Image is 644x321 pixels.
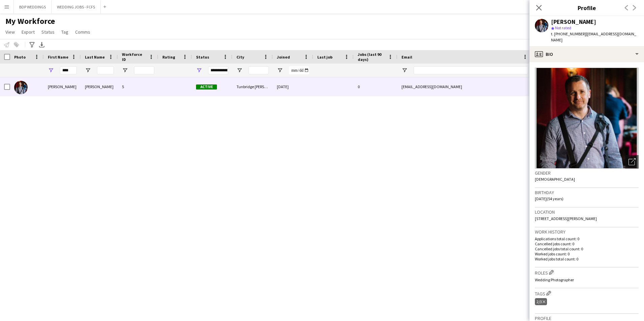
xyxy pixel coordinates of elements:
h3: Profile [529,3,644,12]
a: Status [39,28,57,36]
div: Open photos pop-in [625,155,639,169]
h3: Gender [535,170,639,176]
div: 0 [354,77,397,96]
span: [DATE] (54 years) [535,196,563,201]
h3: Birthday [535,189,639,195]
div: Bio [529,46,644,62]
p: Worked jobs total count: 0 [535,256,639,261]
h3: Roles [535,269,639,276]
a: Comms [72,28,93,36]
div: 2/3 [535,298,547,305]
span: Comms [75,29,90,35]
span: | [EMAIL_ADDRESS][DOMAIN_NAME] [551,31,636,42]
a: Tag [59,28,71,36]
input: First Name Filter Input [60,66,77,74]
span: Status [196,55,209,60]
app-action-btn: Advanced filters [28,41,36,49]
span: Jobs (last 90 days) [358,52,385,62]
p: Applications total count: 0 [535,236,639,241]
span: Export [22,29,35,35]
button: Open Filter Menu [85,67,91,73]
button: Open Filter Menu [401,67,408,73]
button: Open Filter Menu [236,67,243,73]
span: City [236,55,244,60]
p: Cancelled jobs total count: 0 [535,246,639,251]
input: Workforce ID Filter Input [134,66,154,74]
span: Joined [277,55,290,60]
div: Tunbridge [PERSON_NAME] [232,77,273,96]
input: Joined Filter Input [289,66,309,74]
input: Last Name Filter Input [97,66,114,74]
span: First Name [48,55,68,60]
div: [PERSON_NAME] [81,77,118,96]
span: [STREET_ADDRESS][PERSON_NAME] [535,216,597,221]
button: Open Filter Menu [196,67,202,73]
span: Email [401,55,412,60]
span: [DEMOGRAPHIC_DATA] [535,177,575,182]
span: Last Name [85,55,105,60]
span: Not rated [555,25,571,30]
span: Photo [14,55,26,60]
app-action-btn: Export XLSX [38,41,46,49]
span: Rating [162,55,175,60]
span: View [5,29,15,35]
span: t. [PHONE_NUMBER] [551,31,586,36]
input: City Filter Input [249,66,269,74]
h3: Tags [535,290,639,297]
a: View [3,28,18,36]
span: Last job [317,55,332,60]
div: [PERSON_NAME] [44,77,81,96]
p: Cancelled jobs count: 0 [535,241,639,246]
div: [PERSON_NAME] [551,19,596,25]
img: David Burke [14,81,28,94]
div: [EMAIL_ADDRESS][DOMAIN_NAME] [397,77,532,96]
div: [DATE] [273,77,313,96]
div: 5 [118,77,158,96]
button: BDP WEDDINGS [14,0,52,13]
span: Wedding Photographer [535,277,574,282]
span: Workforce ID [122,52,146,62]
h3: Work history [535,229,639,235]
button: Open Filter Menu [122,67,128,73]
span: Status [41,29,55,35]
a: Export [19,28,37,36]
img: Crew avatar or photo [535,68,639,169]
button: Open Filter Menu [277,67,283,73]
span: Active [196,84,217,90]
button: Open Filter Menu [48,67,54,73]
span: Tag [61,29,68,35]
p: Worked jobs count: 0 [535,251,639,256]
h3: Location [535,209,639,215]
span: My Workforce [5,16,55,26]
input: Email Filter Input [414,66,528,74]
button: WEDDING JOBS - FCFS [52,0,101,13]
